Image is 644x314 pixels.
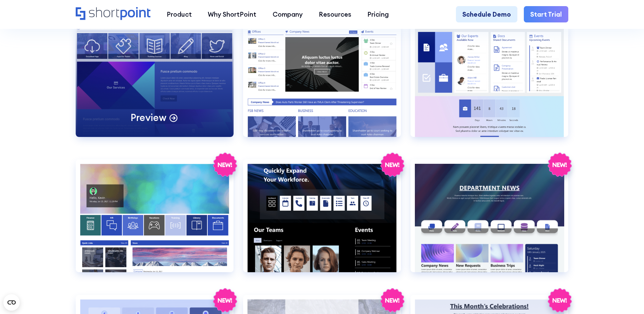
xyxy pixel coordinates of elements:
[243,159,401,285] a: HR 5
[410,159,568,285] a: HR 6
[524,6,568,22] a: Start Trial
[76,159,234,285] a: HR 4
[610,281,644,314] div: Chatwidget
[76,24,234,150] a: HR 1Preview
[3,294,20,311] button: Open CMP widget
[243,24,401,150] a: HR 2
[360,6,397,22] a: Pricing
[610,281,644,314] iframe: Chat Widget
[410,24,568,150] a: HR 3
[131,111,166,124] p: Preview
[367,10,389,19] div: Pricing
[264,6,311,22] a: Company
[319,10,351,19] div: Resources
[200,6,264,22] a: Why ShortPoint
[76,7,151,21] a: Home
[273,10,303,19] div: Company
[311,6,359,22] a: Resources
[167,10,192,19] div: Product
[159,6,200,22] a: Product
[208,10,256,19] div: Why ShortPoint
[456,6,517,22] a: Schedule Demo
